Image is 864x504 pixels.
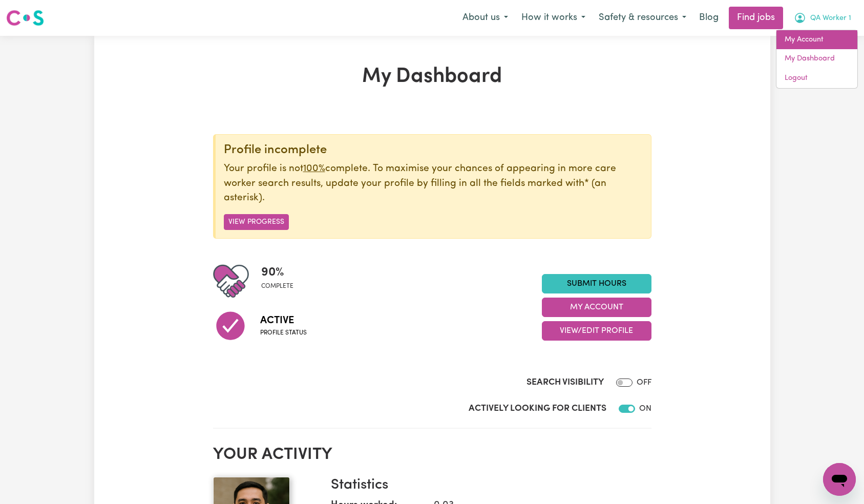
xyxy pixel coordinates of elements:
button: View/Edit Profile [542,321,651,341]
button: How it works [515,7,592,29]
h2: Your activity [213,445,651,465]
h1: My Dashboard [213,65,651,89]
label: Search Visibility [526,376,604,389]
span: 90 % [261,263,293,282]
span: Profile status [260,328,307,338]
iframe: Button to launch messaging window [823,463,856,496]
label: Actively Looking for Clients [469,402,606,415]
a: My Account [776,30,857,50]
a: Blog [693,7,725,29]
span: QA Worker 1 [810,13,851,24]
h3: Statistics [331,477,643,494]
img: Careseekers logo [6,9,44,27]
span: Active [260,313,307,328]
p: Your profile is not complete. To maximise your chances of appearing in more care worker search re... [224,162,643,206]
a: My Dashboard [776,49,857,69]
button: My Account [542,298,651,317]
a: Careseekers logo [6,6,44,30]
button: My Account [787,7,858,29]
span: complete [261,282,293,291]
div: Profile incomplete [224,143,643,158]
div: My Account [776,30,858,89]
a: Find jobs [729,7,783,29]
a: Submit Hours [542,274,651,293]
span: OFF [637,379,651,387]
button: View Progress [224,214,289,230]
div: Profile completeness: 90% [261,263,302,299]
button: Safety & resources [592,7,693,29]
u: 100% [303,164,325,174]
a: Logout [776,69,857,88]
span: ON [639,405,651,413]
button: About us [456,7,515,29]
